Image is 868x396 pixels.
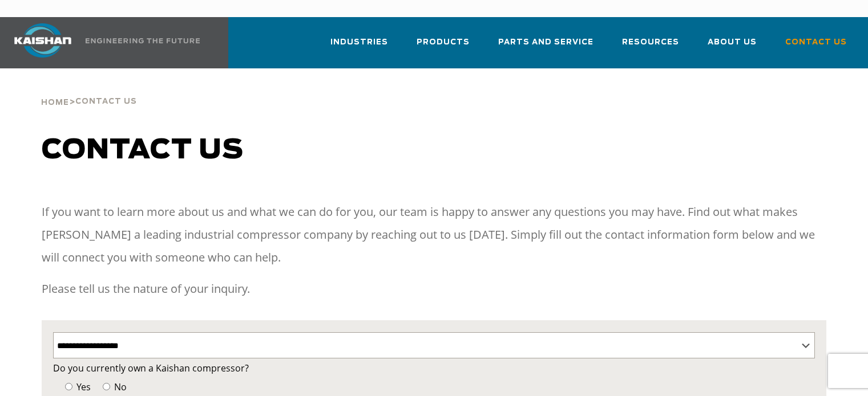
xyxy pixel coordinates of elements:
[53,360,815,376] label: Do you currently own a Kaishan compressor?
[42,201,826,269] p: If you want to learn more about us and what we can do for you, our team is happy to answer any qu...
[330,27,388,66] a: Industries
[498,36,594,49] span: Parts and Service
[65,383,72,390] input: Yes
[622,36,679,49] span: Resources
[417,27,470,66] a: Products
[103,383,110,390] input: No
[785,27,847,66] a: Contact Us
[330,36,388,49] span: Industries
[785,36,847,49] span: Contact Us
[86,38,200,43] img: Engineering the future
[708,27,757,66] a: About Us
[42,277,826,300] p: Please tell us the nature of your inquiry.
[622,27,679,66] a: Resources
[498,27,594,66] a: Parts and Service
[42,137,244,164] span: Contact us
[41,97,69,107] a: Home
[75,98,137,105] span: Contact Us
[708,36,757,49] span: About Us
[41,99,69,107] span: Home
[74,381,91,393] span: Yes
[112,381,127,393] span: No
[417,36,470,49] span: Products
[41,68,137,112] div: >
